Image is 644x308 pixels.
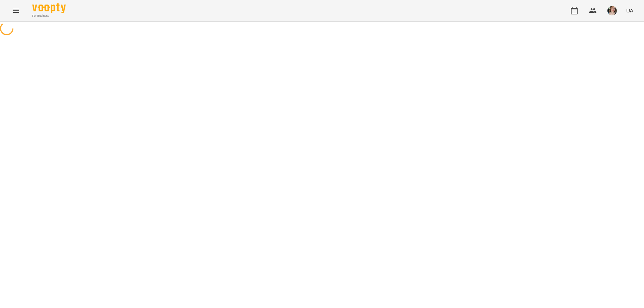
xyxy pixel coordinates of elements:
img: Voopty Logo [32,3,66,13]
button: Menu [8,3,24,19]
img: 6afb9eb6cc617cb6866001ac461bd93f.JPG [607,6,617,15]
span: UA [626,7,633,14]
button: UA [624,4,636,17]
span: For Business [32,14,66,18]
